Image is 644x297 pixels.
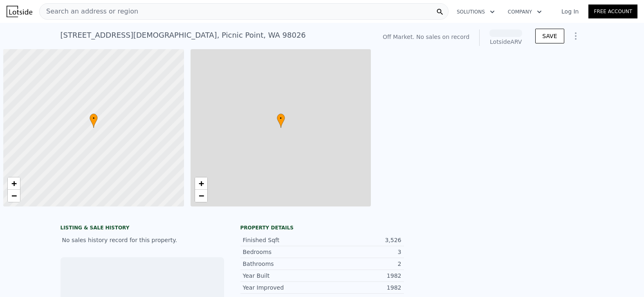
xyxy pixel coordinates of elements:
div: Lotside ARV [489,38,522,46]
div: 3 [322,248,402,256]
div: [STREET_ADDRESS][DEMOGRAPHIC_DATA] , Picnic Point , WA 98026 [61,29,306,41]
button: Solutions [450,5,501,19]
button: Company [501,5,548,19]
span: − [198,190,204,201]
span: • [277,115,285,122]
div: Bedrooms [243,248,322,256]
div: • [90,113,98,128]
div: Finished Sqft [243,236,322,244]
img: Lotside [7,6,32,17]
button: SAVE [535,29,564,43]
div: 2 [322,260,402,268]
div: LISTING & SALE HISTORY [61,224,224,233]
div: Year Improved [243,283,322,292]
a: Zoom out [195,190,207,202]
button: Show Options [568,28,584,44]
div: 1982 [322,272,402,280]
div: Off Market. No sales on record [383,33,469,41]
div: 1982 [322,283,402,292]
span: + [11,178,17,188]
div: Property details [240,224,404,231]
a: Free Account [588,5,637,18]
a: Zoom in [195,177,207,190]
div: No sales history record for this property. [61,233,224,247]
div: 3,526 [322,236,402,244]
span: • [90,115,98,122]
a: Log In [552,7,588,16]
div: Year Built [243,272,322,280]
a: Zoom out [8,190,20,202]
span: − [11,190,17,201]
span: + [198,178,204,188]
span: Search an address or region [40,7,138,16]
div: • [277,113,285,128]
a: Zoom in [8,177,20,190]
div: Bathrooms [243,260,322,268]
